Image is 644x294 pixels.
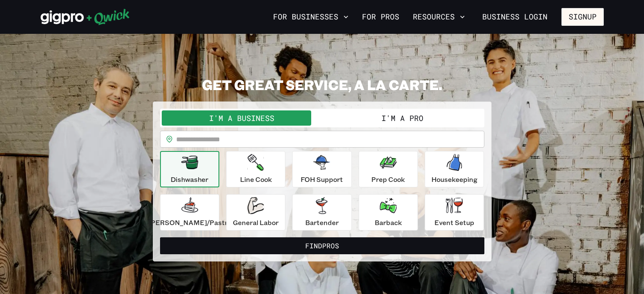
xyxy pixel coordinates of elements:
button: FOH Support [292,151,351,187]
button: For Businesses [270,10,352,24]
button: Bartender [292,194,351,231]
button: Dishwasher [160,151,219,187]
a: Business Login [475,8,555,26]
p: Barback [375,217,402,228]
p: Dishwasher [171,174,208,184]
p: [PERSON_NAME]/Pastry [148,217,231,228]
p: Housekeeping [431,174,478,184]
button: I'm a Business [162,110,322,126]
button: [PERSON_NAME]/Pastry [160,194,219,231]
a: For Pros [359,10,403,24]
button: Resources [409,10,468,24]
button: General Labor [226,194,285,231]
p: Line Cook [240,174,272,184]
button: FindPros [160,237,484,254]
h2: GET GREAT SERVICE, A LA CARTE. [153,76,492,93]
button: Event Setup [425,194,484,231]
button: Barback [359,194,418,231]
button: Line Cook [226,151,285,187]
p: Event Setup [434,217,474,228]
button: I'm a Pro [322,110,483,126]
p: General Labor [233,217,279,228]
p: Bartender [305,217,339,228]
button: Signup [561,8,604,26]
button: Housekeeping [425,151,484,187]
p: FOH Support [301,174,343,184]
button: Prep Cook [359,151,418,187]
p: Prep Cook [371,174,405,184]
